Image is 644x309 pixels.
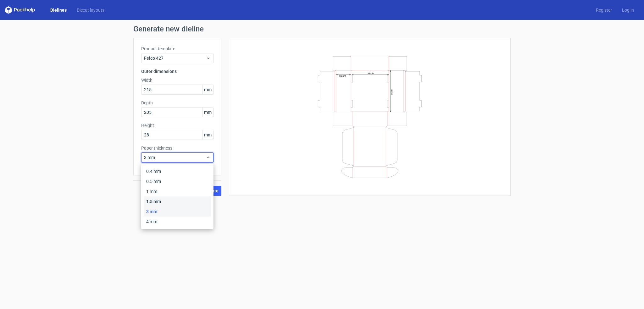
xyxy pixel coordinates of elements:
span: Fefco 427 [144,55,206,61]
span: mm [202,85,213,94]
text: Width [368,72,374,74]
h1: Generate new dieline [133,25,511,33]
a: Register [591,7,617,13]
h3: Outer dimensions [141,68,214,74]
text: Height [339,74,346,77]
a: Dielines [45,7,72,13]
div: 1.5 mm [144,196,211,207]
text: Depth [391,89,393,95]
span: 3 mm [144,154,206,161]
div: 3 mm [144,207,211,217]
span: mm [202,108,213,117]
label: Product template [141,46,214,52]
label: Paper thickness [141,145,214,151]
label: Depth [141,100,214,106]
label: Width [141,77,214,83]
div: 1 mm [144,186,211,196]
a: Diecut layouts [72,7,109,13]
label: Height [141,122,214,129]
div: 0.4 mm [144,166,211,176]
div: 0.5 mm [144,176,211,186]
a: Log in [617,7,639,13]
div: 4 mm [144,217,211,227]
span: mm [202,130,213,140]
